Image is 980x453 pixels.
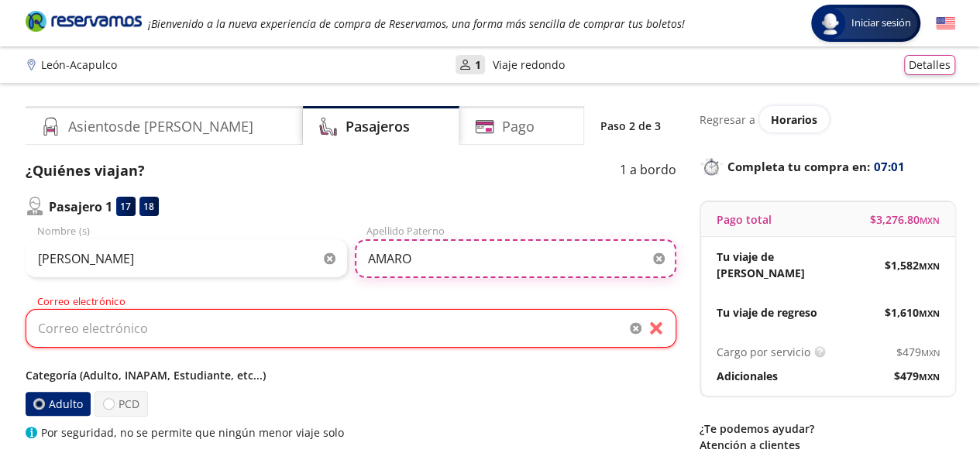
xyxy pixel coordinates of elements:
[717,249,828,281] p: Tu viaje de [PERSON_NAME]
[493,57,565,73] p: Viaje redondo
[26,239,347,278] input: Nombre (s)
[95,391,148,417] label: PCD
[700,437,955,453] p: Atención a clientes
[717,211,772,228] p: Pago total
[26,9,142,37] a: Brand Logo
[475,57,481,73] p: 1
[68,116,253,137] h4: Asientos de [PERSON_NAME]
[904,55,955,75] button: Detalles
[874,158,905,176] span: 07:01
[26,160,145,181] p: ¿Quiénes viajan?
[26,367,676,383] p: Categoría (Adulto, INAPAM, Estudiante, etc...)
[919,307,940,319] small: MXN
[896,344,940,360] span: $ 479
[700,420,955,437] p: ¿Te podemos ayudar?
[346,116,410,137] h4: Pasajeros
[148,16,685,31] em: ¡Bienvenido a la nueva experiencia de compra de Reservamos, una forma más sencilla de comprar tus...
[717,304,817,321] p: Tu viaje de regreso
[139,197,159,216] div: 18
[700,106,955,132] div: Regresar a ver horarios
[717,344,810,360] p: Cargo por servicio
[717,368,778,384] p: Adicionales
[771,112,817,127] span: Horarios
[600,118,661,134] p: Paso 2 de 3
[921,347,940,359] small: MXN
[116,197,136,216] div: 17
[41,424,344,441] p: Por seguridad, no se permite que ningún menor viaje solo
[700,112,755,128] p: Regresar a
[885,304,940,321] span: $ 1,610
[502,116,535,137] h4: Pago
[920,214,940,226] small: MXN
[919,260,940,272] small: MXN
[24,391,92,416] label: Adulto
[49,197,112,216] p: Pasajero 1
[26,309,676,348] input: Correo electrónico
[890,363,965,438] iframe: Messagebird Livechat Widget
[885,257,940,273] span: $ 1,582
[26,9,142,33] i: Brand Logo
[936,14,955,33] button: English
[845,15,917,31] span: Iniciar sesión
[620,160,676,181] p: 1 a bordo
[870,211,940,228] span: $ 3,276.80
[700,156,955,177] p: Completa tu compra en :
[41,57,117,73] p: León - Acapulco
[355,239,676,278] input: Apellido Paterno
